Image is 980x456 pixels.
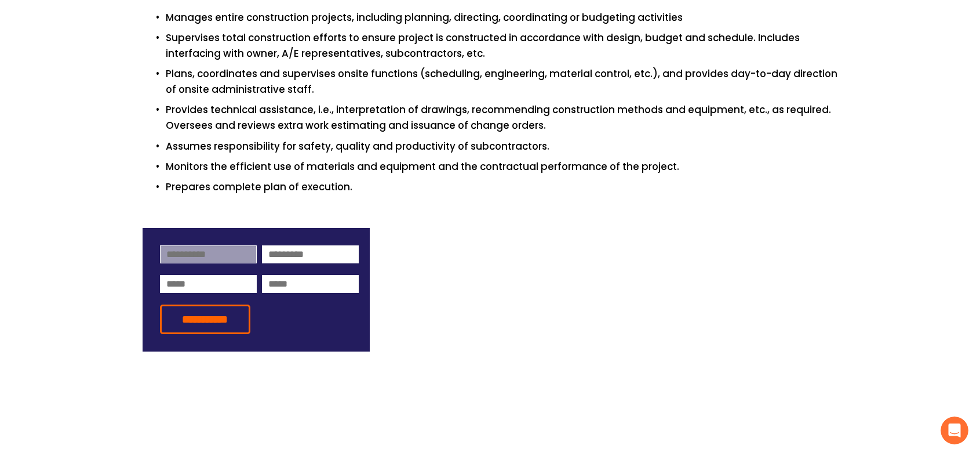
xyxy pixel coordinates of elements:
p: Monitors the efficient use of materials and equipment and the contractual performance of the proj... [166,159,838,175]
p: Plans, coordinates and supervises onsite functions (scheduling, engineering, material control, et... [166,66,838,97]
p: Provides technical assistance, i.e., interpretation of drawings, recommending construction method... [166,102,838,133]
iframe: Intercom live chat [941,417,968,444]
p: Manages entire construction projects, including planning, directing, coordinating or budgeting ac... [166,10,838,26]
p: Assumes responsibility for safety, quality and productivity of subcontractors. [166,139,838,154]
p: Supervises total construction efforts to ensure project is constructed in accordance with design,... [166,30,838,61]
p: Prepares complete plan of execution. [166,179,838,195]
